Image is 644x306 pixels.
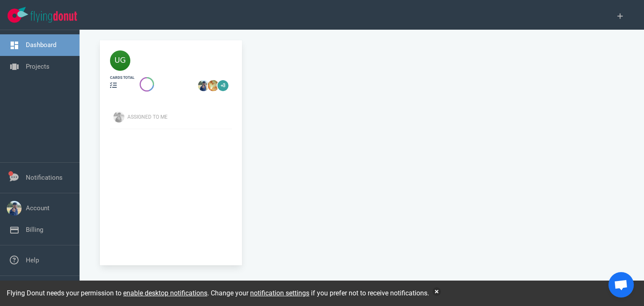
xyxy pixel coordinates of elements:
[26,256,39,264] a: Help
[608,272,634,298] div: Open chat
[198,80,209,91] img: 26
[113,111,124,122] img: Avatar
[127,113,237,121] div: Assigned To Me
[221,83,225,88] text: +3
[123,289,207,297] a: enable desktop notifications
[7,289,207,297] span: Flying Donut needs your permission to
[26,41,56,49] a: Dashboard
[30,11,77,22] img: Flying Donut text logo
[110,50,130,71] img: 40
[26,174,63,181] a: Notifications
[250,289,309,297] a: notification settings
[26,63,50,70] a: Projects
[26,204,50,212] a: Account
[26,226,43,234] a: Billing
[208,80,219,91] img: 26
[207,289,429,297] span: . Change your if you prefer not to receive notifications.
[110,75,135,81] div: cards total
